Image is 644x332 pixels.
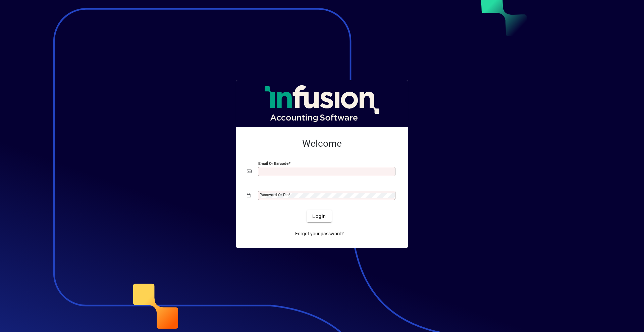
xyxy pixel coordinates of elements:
[312,213,326,220] span: Login
[247,138,397,149] h2: Welcome
[260,192,288,197] mat-label: Password or Pin
[307,210,331,222] button: Login
[295,230,344,237] span: Forgot your password?
[292,228,346,240] a: Forgot your password?
[258,161,288,166] mat-label: Email or Barcode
